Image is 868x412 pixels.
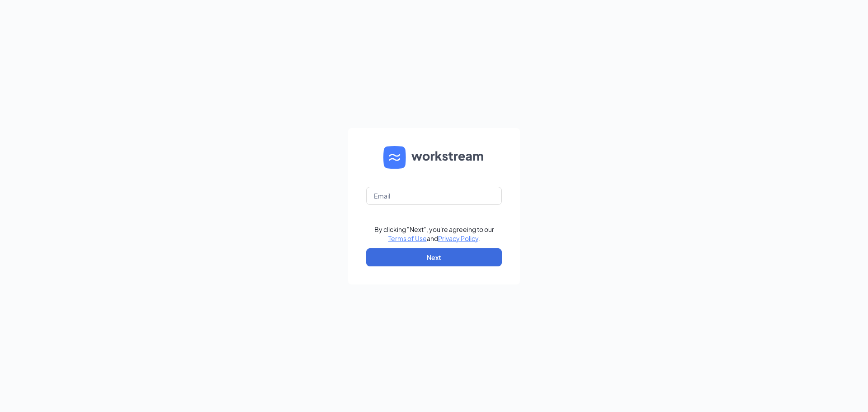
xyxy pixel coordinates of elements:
a: Privacy Policy [438,234,478,242]
img: WS logo and Workstream text [383,146,485,169]
input: Email [366,187,502,205]
div: By clicking "Next", you're agreeing to our and . [374,225,494,243]
button: Next [366,248,502,266]
a: Terms of Use [388,234,427,242]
